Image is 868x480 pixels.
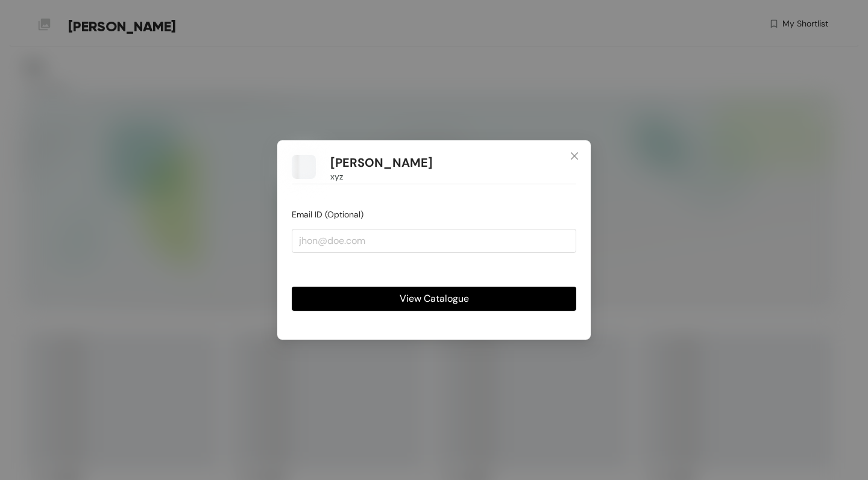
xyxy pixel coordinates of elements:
[558,140,591,173] button: Close
[292,229,576,253] input: jhon@doe.com
[330,170,343,183] span: xyz
[330,155,433,170] h1: [PERSON_NAME]
[292,209,363,220] span: Email ID (Optional)
[400,291,469,306] span: View Catalogue
[292,287,576,311] button: View Catalogue
[292,155,316,179] img: Buyer Portal
[570,151,579,161] span: close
